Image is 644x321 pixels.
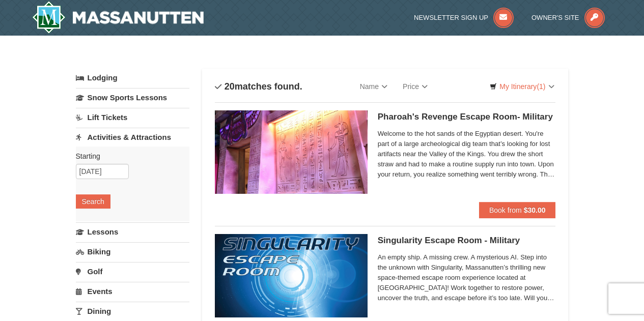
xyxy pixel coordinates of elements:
[215,234,368,317] img: 6619913-520-2f5f5301.jpg
[32,1,204,34] a: Massanutten Resort
[537,82,545,91] span: (1)
[76,69,189,87] a: Lodging
[378,236,556,246] h5: Singularity Escape Room - Military
[352,76,395,97] a: Name
[76,88,189,107] a: Snow Sports Lessons
[479,202,556,218] button: Book from $30.00
[76,302,189,320] a: Dining
[32,1,204,34] img: Massanutten Resort Logo
[76,222,189,241] a: Lessons
[414,14,514,21] a: Newsletter Sign Up
[76,282,189,301] a: Events
[531,14,605,21] a: Owner's Site
[378,112,556,122] h5: Pharoah's Revenge Escape Room- Military
[378,252,556,303] span: An empty ship. A missing crew. A mysterious AI. Step into the unknown with Singularity, Massanutt...
[76,194,110,209] button: Search
[395,76,435,97] a: Price
[483,79,561,94] a: My Itinerary(1)
[378,129,556,180] span: Welcome to the hot sands of the Egyptian desert. You're part of a large archeological dig team th...
[76,108,189,127] a: Lift Tickets
[76,151,182,161] label: Starting
[489,206,522,214] span: Book from
[76,242,189,261] a: Biking
[215,110,368,194] img: 6619913-410-20a124c9.jpg
[76,128,189,147] a: Activities & Attractions
[531,14,579,21] span: Owner's Site
[414,14,488,21] span: Newsletter Sign Up
[76,262,189,281] a: Golf
[524,206,546,214] strong: $30.00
